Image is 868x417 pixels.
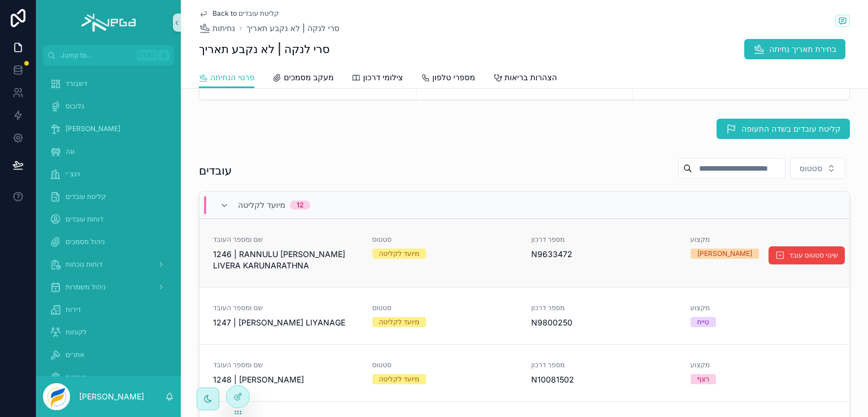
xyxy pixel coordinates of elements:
a: מספרי טלפון [421,67,475,90]
button: בחירת תאריך נחיתה [744,39,845,59]
a: הגדרות [43,367,174,388]
span: ניהול מסמכים [66,237,105,246]
span: N9800250 [531,317,677,328]
a: [PERSON_NAME] [43,119,174,139]
span: בחירת תאריך נחיתה [769,44,836,55]
span: שם ומספר העובד [213,235,359,244]
a: לקוחות [43,322,174,342]
span: דוחות עובדים [66,215,103,224]
a: קליטת עובדים [43,186,174,207]
span: [PERSON_NAME] [66,124,120,133]
a: דוחות עובדים [43,209,174,229]
a: דירות [43,299,174,320]
div: מיועד לקליטה [379,317,420,327]
span: צילומי דרכון [363,72,402,83]
a: גלובוס [43,96,174,116]
div: [PERSON_NAME] [697,249,752,259]
span: לקוחות [66,328,87,337]
a: Back to קליטת עובדים [199,9,279,18]
span: N9633472 [531,249,677,260]
button: שינוי סטטוס עובד [769,246,845,264]
img: App logo [81,14,135,32]
span: שינוי סטטוס עובד [789,251,838,260]
span: מספר דרכון [531,235,677,244]
span: קליטת עובדים [66,192,106,201]
a: צילומי דרכון [351,67,402,90]
a: ניהול משמרות [43,277,174,297]
a: וגה [43,141,174,162]
a: שם ומספר העובד1247 | [PERSON_NAME] LIYANAGEסטטוסמיועד לקליטהמספר דרכוןN9800250מקצועטייח [199,287,849,344]
span: מקצוע [691,303,836,312]
span: וגה [66,147,75,156]
span: מספר דרכון [531,303,677,312]
div: 12 [297,201,303,210]
span: וינצ׳י [66,170,80,179]
span: מקצוע [691,360,836,370]
span: סטטוס [800,163,822,174]
span: 1248 | [PERSON_NAME] [213,374,359,385]
span: דירות [66,305,81,314]
span: אתרים [66,350,84,359]
p: [PERSON_NAME] [79,391,144,402]
span: Jump to... [60,51,132,60]
a: וינצ׳י [43,164,174,184]
span: ניהול משמרות [66,283,106,292]
span: סטטוס [372,303,518,312]
a: דשבורד [43,73,174,94]
a: נחיתות [199,23,235,34]
a: אתרים [43,345,174,365]
span: מיועד לקליטה [238,199,285,211]
h1: סרי לנקה | לא נקבע תאריך [199,41,329,57]
span: K [159,51,168,60]
a: דוחות נוכחות [43,254,174,275]
span: שם ומספר העובד [213,360,359,370]
span: קליטת עובדים בשדה התעופה [741,123,841,134]
span: שם ומספר העובד [213,303,359,312]
a: פרטי הנחיתה [199,67,254,89]
a: מעקב מסמכים [272,67,333,90]
div: רצף [697,374,710,384]
span: גלובוס [66,102,84,111]
span: נחיתות [212,23,235,34]
span: פרטי הנחיתה [210,72,254,83]
button: קליטת עובדים בשדה התעופה [717,119,850,139]
a: שם ומספר העובד1248 | [PERSON_NAME]סטטוסמיועד לקליטהמספר דרכוןN10081502מקצוערצף [199,344,849,401]
span: Back to קליטת עובדים [212,9,279,18]
div: מיועד לקליטה [379,374,420,384]
h1: עובדים [199,163,232,179]
span: מעקב מסמכים [284,72,333,83]
span: דוחות נוכחות [66,260,102,269]
a: שם ומספר העובד1246 | RANNULU [PERSON_NAME] LIVERA KARUNARATHNAסטטוסמיועד לקליטהמספר דרכוןN9633472... [199,219,849,287]
span: מספר דרכון [531,360,677,370]
span: דשבורד [66,79,88,88]
span: 1247 | [PERSON_NAME] LIYANAGE [213,317,359,328]
button: Select Button [790,158,845,179]
span: מספרי טלפון [432,72,475,83]
div: scrollable content [36,66,181,376]
a: הצהרות בריאות [493,67,557,90]
span: מקצוע [691,235,836,244]
span: Ctrl [137,50,157,61]
span: סטטוס [372,235,518,244]
span: N10081502 [531,374,677,385]
a: ניהול מסמכים [43,232,174,252]
span: הגדרות [66,373,86,382]
a: סרי לנקה | לא נקבע תאריך [246,23,340,34]
div: טייח [697,317,709,327]
span: הצהרות בריאות [505,72,557,83]
button: Jump to...CtrlK [43,45,174,66]
span: סטטוס [372,360,518,370]
span: 1246 | RANNULU [PERSON_NAME] LIVERA KARUNARATHNA [213,249,359,271]
div: מיועד לקליטה [379,249,420,259]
